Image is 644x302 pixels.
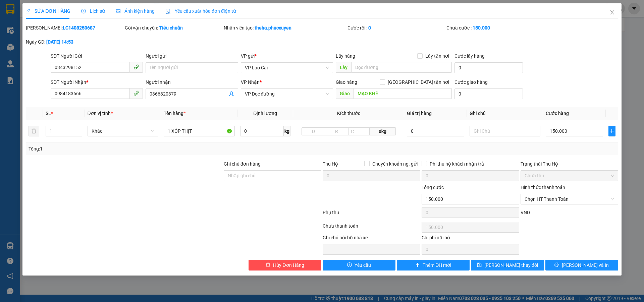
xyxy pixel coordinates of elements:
[26,24,123,32] div: [PERSON_NAME]:
[229,91,234,97] span: user-add
[608,126,615,136] button: plus
[253,111,277,116] span: Định lượng
[562,261,609,269] span: [PERSON_NAME] và In
[370,127,396,135] span: 0kg
[224,24,346,32] div: Nhân viên tạo:
[165,8,236,14] span: Yêu cầu xuất hóa đơn điện tử
[302,127,325,135] input: D
[164,126,235,136] input: VD: Bàn, Ghế
[164,111,185,116] span: Tên hàng
[323,161,338,167] span: Thu Hộ
[422,234,519,244] div: Chi phí nội bộ
[133,64,139,70] span: phone
[397,260,470,270] button: plusThêm ĐH mới
[336,62,351,73] span: Lấy
[545,260,618,270] button: printer[PERSON_NAME] và In
[347,262,352,268] span: exclamation-circle
[51,52,143,60] div: SĐT Người Gửi
[603,3,622,22] button: Close
[609,10,615,15] span: close
[368,25,371,31] b: 0
[546,111,569,116] span: Cước hàng
[423,52,452,60] span: Lấy tận nơi
[336,88,354,99] span: Giao
[473,25,490,31] b: 150.000
[284,126,290,136] span: kg
[323,260,395,270] button: exclamation-circleYêu cầu
[241,52,333,60] div: VP gửi
[46,39,73,45] b: [DATE] 14:53
[322,209,421,221] div: Phụ thu
[484,261,538,269] span: [PERSON_NAME] thay đổi
[81,8,105,14] span: Lịch sử
[116,8,155,14] span: Ảnh kiện hàng
[407,111,432,116] span: Giá trị hàng
[26,38,123,46] div: Ngày GD:
[337,111,360,116] span: Kích thước
[477,262,482,268] span: save
[88,111,113,116] span: Đơn vị tính
[336,79,357,85] span: Giao hàng
[266,262,270,268] span: delete
[354,88,452,99] input: Dọc đường
[370,160,420,168] span: Chuyển khoản ng. gửi
[336,53,355,59] span: Lấy hàng
[351,62,452,73] input: Dọc đường
[26,9,31,13] span: edit
[446,24,544,32] div: Chưa cước :
[348,127,370,135] input: C
[470,126,541,136] input: Ghi Chú
[471,260,544,270] button: save[PERSON_NAME] thay đổi
[165,9,171,14] img: icon
[467,107,543,120] th: Ghi chú
[125,24,222,32] div: Gói vận chuyển:
[323,234,420,244] div: Ghi chú nội bộ nhà xe
[521,160,618,168] div: Trạng thái Thu Hộ
[454,62,523,73] input: Cước lấy hàng
[159,25,183,31] b: Tiêu chuẩn
[46,111,51,116] span: SL
[92,126,155,136] span: Khác
[116,9,120,13] span: picture
[325,127,348,135] input: R
[454,53,485,59] label: Cước lấy hàng
[609,128,615,134] span: plus
[249,260,321,270] button: deleteHủy Đơn Hàng
[81,9,86,13] span: clock-circle
[423,261,451,269] span: Thêm ĐH mới
[255,25,291,31] b: theha.phucxuyen
[422,185,444,190] span: Tổng cước
[322,222,421,234] div: Chưa thanh toán
[51,78,143,86] div: SĐT Người Nhận
[146,78,238,86] div: Người nhận
[224,161,261,167] label: Ghi chú đơn hàng
[415,262,420,268] span: plus
[525,171,614,181] span: Chưa thu
[146,52,238,60] div: Người gửi
[224,170,321,181] input: Ghi chú đơn hàng
[521,210,530,215] span: VND
[454,88,523,99] input: Cước giao hàng
[245,89,329,99] span: VP Dọc đường
[273,261,304,269] span: Hủy Đơn Hàng
[525,194,614,204] span: Chọn HT Thanh Toán
[385,78,452,86] span: [GEOGRAPHIC_DATA] tận nơi
[554,262,559,268] span: printer
[29,126,39,136] button: delete
[347,24,445,32] div: Cước rồi :
[521,185,565,190] label: Hình thức thanh toán
[133,90,139,96] span: phone
[245,63,329,73] span: VP Lào Cai
[427,160,487,168] span: Phí thu hộ khách nhận trả
[241,79,260,85] span: VP Nhận
[63,25,95,31] b: LC1408250687
[29,145,249,153] div: Tổng: 1
[454,79,488,85] label: Cước giao hàng
[355,261,371,269] span: Yêu cầu
[26,8,70,14] span: SỬA ĐƠN HÀNG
